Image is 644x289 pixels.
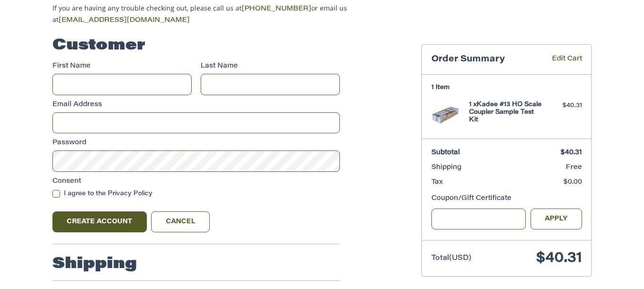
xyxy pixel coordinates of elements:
[52,255,137,274] h2: Shipping
[431,149,460,156] span: Subtotal
[52,190,340,198] label: I agree to the Privacy Policy
[201,61,340,71] label: Last Name
[566,164,582,171] span: Free
[52,100,340,110] label: Email Address
[431,209,526,230] input: Gift Certificate or Coupon Code
[52,138,340,148] label: Password
[469,101,542,124] h4: 1 x Kadee #13 HO Scale Coupler Sample Test Kit
[563,179,582,186] span: $0.00
[561,149,582,156] span: $40.31
[431,54,538,65] h3: Order Summary
[52,3,377,26] p: If you are having any trouble checking out, please call us at or email us at
[544,101,582,110] div: $40.31
[536,251,582,266] span: $40.31
[151,211,210,232] a: Cancel
[431,179,443,186] span: Tax
[52,211,147,232] button: Create Account
[431,255,471,262] span: Total (USD)
[52,177,340,187] label: Consent
[431,84,582,91] h3: 1 Item
[538,54,582,65] a: Edit Cart
[431,164,461,171] span: Shipping
[531,209,582,230] button: Apply
[431,194,582,204] div: Coupon/Gift Certificate
[52,61,192,71] label: First Name
[242,6,311,12] a: [PHONE_NUMBER]
[59,17,190,24] a: [EMAIL_ADDRESS][DOMAIN_NAME]
[52,36,145,55] h2: Customer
